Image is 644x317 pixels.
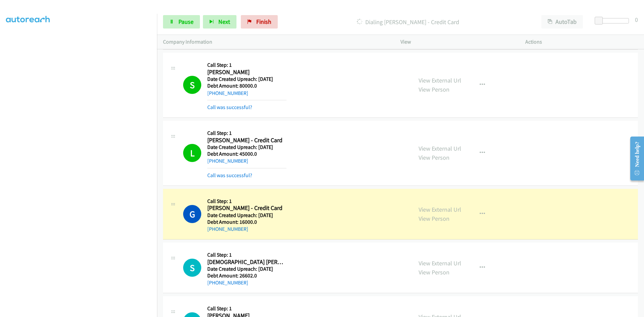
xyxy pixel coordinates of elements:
[207,219,286,225] h5: Debt Amount: 16000.0
[525,38,638,46] p: Actions
[419,206,461,213] a: View External Url
[419,145,461,152] a: View External Url
[207,305,286,312] h5: Call Step: 1
[207,212,286,219] h5: Date Created Upreach: [DATE]
[207,226,248,232] a: [PHONE_NUMBER]
[207,279,248,286] a: [PHONE_NUMBER]
[256,18,271,25] span: Finish
[419,268,449,276] a: View Person
[207,68,286,76] h2: [PERSON_NAME]
[183,259,201,277] h1: S
[207,62,286,68] h5: Call Step: 1
[241,15,278,29] a: Finish
[207,137,286,144] h2: [PERSON_NAME] - Credit Card
[183,76,201,94] h1: S
[207,130,286,137] h5: Call Step: 1
[207,144,286,151] h5: Date Created Upreach: [DATE]
[635,15,638,24] div: 0
[218,18,230,25] span: Next
[203,15,236,29] button: Next
[207,83,286,89] h5: Debt Amount: 80000.0
[183,259,201,277] div: The call is yet to be attempted
[183,144,201,162] h1: L
[207,266,286,272] h5: Date Created Upreach: [DATE]
[207,76,286,83] h5: Date Created Upreach: [DATE]
[419,86,449,93] a: View Person
[207,272,286,279] h5: Debt Amount: 26602.0
[207,158,248,164] a: [PHONE_NUMBER]
[207,258,286,266] h2: [DEMOGRAPHIC_DATA] [PERSON_NAME]
[163,38,388,46] p: Company Information
[207,172,252,178] a: Call was successful?
[419,215,449,222] a: View Person
[183,205,201,223] h1: G
[207,104,252,110] a: Call was successful?
[207,252,286,258] h5: Call Step: 1
[207,90,248,96] a: [PHONE_NUMBER]
[207,204,286,212] h2: [PERSON_NAME] - Credit Card
[207,198,286,205] h5: Call Step: 1
[419,259,461,267] a: View External Url
[178,18,194,25] span: Pause
[625,132,644,185] iframe: Resource Center
[207,151,286,157] h5: Debt Amount: 45000.0
[419,154,449,161] a: View Person
[400,38,513,46] p: View
[598,18,629,23] div: Delay between calls (in seconds)
[287,17,529,27] p: Dialing [PERSON_NAME] - Credit Card
[419,76,461,84] a: View External Url
[163,15,200,29] a: Pause
[541,15,583,29] button: AutoTab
